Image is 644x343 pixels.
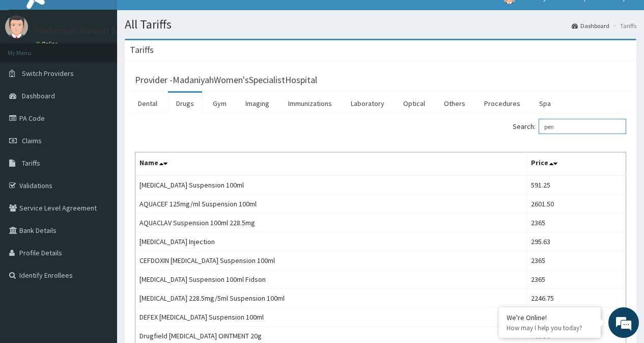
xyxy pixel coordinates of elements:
span: Dashboard [22,91,55,100]
td: [MEDICAL_DATA] Suspension 100ml Fidson [135,270,527,289]
p: How may I help you today? [507,324,593,332]
td: [MEDICAL_DATA] Suspension 100ml [135,175,527,195]
a: Laboratory [343,93,393,114]
div: Minimize live chat window [167,5,191,30]
label: Search: [513,119,626,134]
span: Claims [22,136,42,145]
a: Dental [130,93,165,114]
span: We're online! [59,105,141,208]
a: Optical [395,93,433,114]
div: Chat with us now [53,57,171,70]
a: Immunizations [280,93,340,114]
p: Madaniyah Women Specialist Hospital [36,26,186,35]
td: 295.63 [527,232,626,251]
td: 2365 [527,270,626,289]
span: Tariffs [22,159,40,168]
a: Online [36,40,60,47]
div: We're Online! [507,313,593,322]
li: Tariffs [610,21,636,30]
a: Drugs [168,93,202,114]
img: d_794563401_company_1708531726252_794563401 [19,51,41,76]
img: User Image [5,15,28,38]
td: [MEDICAL_DATA] 228.5mg/5ml Suspension 100ml [135,289,527,308]
td: 591.25 [527,175,626,195]
a: Procedures [476,93,528,114]
td: 2601.50 [527,195,626,214]
td: [MEDICAL_DATA] Injection [135,232,527,251]
a: Gym [205,93,235,114]
td: CEFDOXIN [MEDICAL_DATA] Suspension 100ml [135,251,527,270]
td: 2365 [527,214,626,232]
td: 2365 [527,251,626,270]
a: Spa [531,93,559,114]
h3: Tariffs [130,45,154,55]
td: AQUACLAV Suspension 100ml 228.5mg [135,214,527,232]
textarea: Type your message and hit 'Enter' [5,232,194,268]
h3: Provider - MadaniyahWomen'sSpecialistHospital [135,75,317,85]
a: Dashboard [572,21,609,30]
h1: All Tariffs [125,18,636,31]
td: AQUACEF 125mg/ml Suspension 100ml [135,195,527,214]
td: 2246.75 [527,289,626,308]
input: Search: [539,119,626,134]
span: Switch Providers [22,69,74,78]
th: Name [135,152,527,176]
a: Imaging [237,93,277,114]
td: DEFEX [MEDICAL_DATA] Suspension 100ml [135,308,527,327]
th: Price [527,152,626,176]
a: Others [436,93,473,114]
